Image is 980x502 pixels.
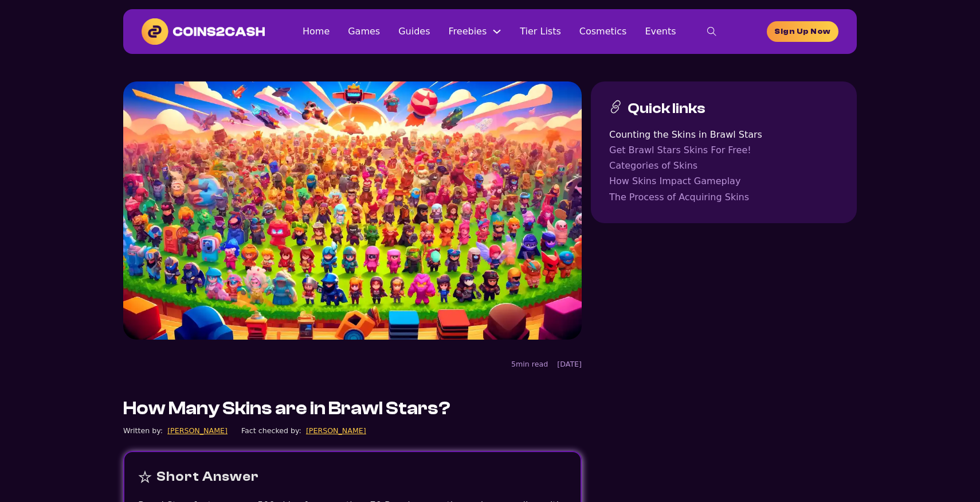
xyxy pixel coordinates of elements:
[123,398,450,420] h1: How Many Skins are in Brawl Stars?
[579,24,627,39] a: Cosmetics
[241,425,301,437] div: Fact checked by:
[609,158,838,173] a: Categories of Skins
[306,425,366,437] a: [PERSON_NAME]
[142,18,265,45] img: Coins2Cash Logo
[767,21,838,42] a: homepage
[609,127,838,205] nav: Table of contents
[348,24,380,39] a: Games
[156,466,259,488] div: Short Answer
[609,189,838,205] a: The Process of Acquiring Skins
[609,142,838,158] a: Get Brawl Stars Skins For Free!
[609,127,838,142] a: Counting the Skins in Brawl Stars
[303,24,330,39] a: Home
[557,358,582,370] div: [DATE]
[511,358,548,370] div: 5min read
[449,24,487,39] a: Freebies
[123,425,163,437] div: Written by:
[167,425,228,437] a: [PERSON_NAME]
[398,24,430,39] a: Guides
[520,24,561,39] a: Tier Lists
[645,24,676,39] a: Events
[609,173,838,189] a: How Skins Impact Gameplay
[628,100,705,118] h3: Quick links
[695,20,729,43] button: toggle search
[492,27,501,36] button: Freebies Sub menu
[123,81,582,340] img: Brawl Stars how many skins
